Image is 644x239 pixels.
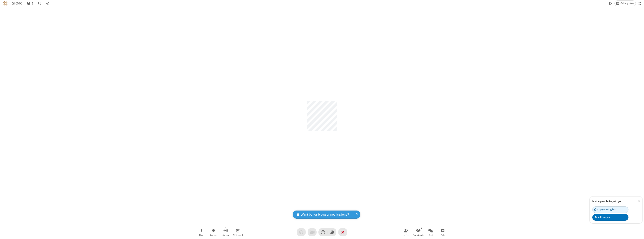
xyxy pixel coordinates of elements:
[196,227,207,238] button: Open menu
[222,234,229,236] span: Stream
[594,208,616,211] div: Copy meeting link
[401,227,412,238] button: Invite participants (⌘+Shift+I)
[404,234,409,236] span: Invite
[429,234,433,236] span: Chat
[413,234,424,236] span: Participants
[209,234,217,236] span: Breakout
[592,214,628,220] button: Add people
[232,227,243,238] button: Open shared whiteboard
[3,1,7,6] img: QA Selenium DO NOT DELETE OR CHANGE
[318,228,327,236] button: Send a reaction
[425,227,436,238] button: Open chat
[297,228,306,236] button: Audio problem - check your Internet connection or call by phone
[308,228,317,236] button: Video
[592,206,628,213] button: Copy meeting link
[233,234,243,236] span: Whiteboard
[10,1,24,6] div: Timer
[338,228,347,236] button: End or leave meeting
[637,1,643,6] button: Fullscreen
[441,234,445,236] span: Polls
[327,228,336,236] button: Raise hand
[437,227,448,238] button: Open poll
[25,1,35,6] button: Open participant list
[199,234,203,236] span: More
[620,2,634,5] span: Gallery view
[615,1,636,6] button: Change layout
[413,227,424,238] button: Open participant list
[420,227,423,230] div: 1
[607,1,613,6] button: Using system theme
[36,1,43,6] div: Meeting details Encryption enabled
[208,227,219,238] button: Manage Breakout Rooms
[220,227,231,238] button: Start streaming
[16,2,22,5] span: 00:00
[45,1,51,6] button: Conversation
[32,2,33,5] span: 1
[301,212,349,217] span: Want better browser notifications?
[635,196,643,206] button: Close popover
[592,199,622,203] label: Invite people to join you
